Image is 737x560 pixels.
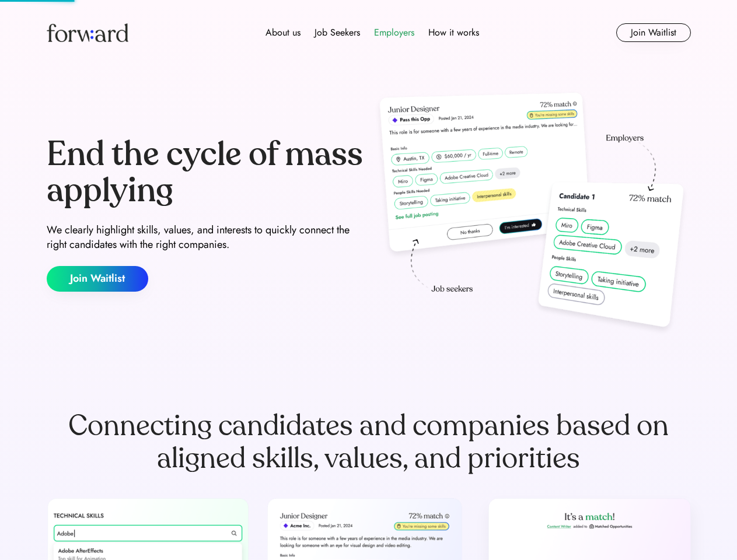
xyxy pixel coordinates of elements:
[47,223,364,252] div: We clearly highlight skills, values, and interests to quickly connect the right candidates with t...
[47,266,148,292] button: Join Waitlist
[616,23,691,42] button: Join Waitlist
[373,89,691,339] img: hero-image.png
[315,26,360,40] div: Job Seekers
[428,26,479,40] div: How it works
[374,26,414,40] div: Employers
[47,23,128,42] img: Forward logo
[47,136,364,208] div: End the cycle of mass applying
[47,409,691,475] div: Connecting candidates and companies based on aligned skills, values, and priorities
[266,26,301,40] div: About us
